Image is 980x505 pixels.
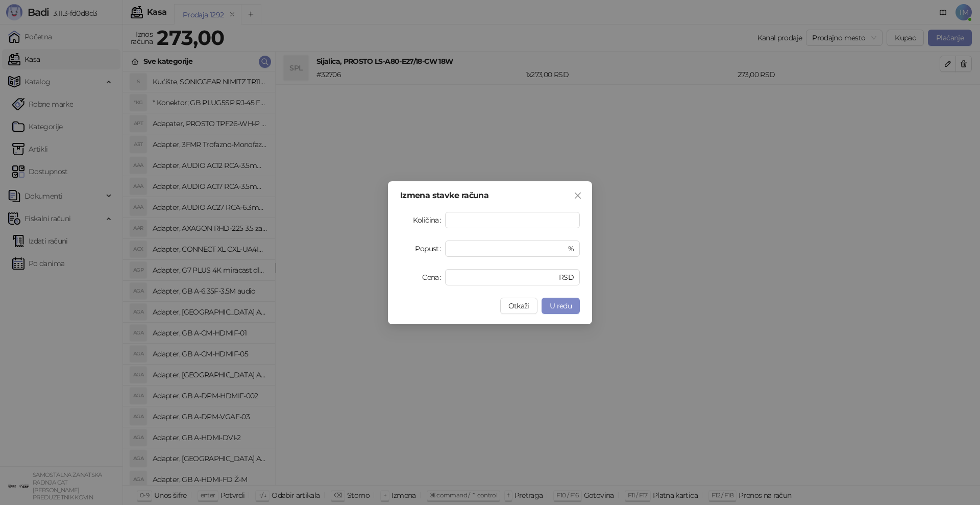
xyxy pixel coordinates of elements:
button: Close [570,187,586,204]
span: U redu [550,301,572,310]
input: Količina [446,212,579,228]
span: Otkaži [508,301,529,310]
label: Količina [413,212,445,228]
div: Izmena stavke računa [400,191,580,200]
button: Otkaži [500,298,537,314]
input: Cena [451,270,557,285]
span: Zatvori [570,191,586,200]
span: close [574,191,582,200]
button: U redu [542,298,580,314]
input: Popust [451,241,566,256]
label: Cena [422,269,445,285]
label: Popust [415,241,445,257]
